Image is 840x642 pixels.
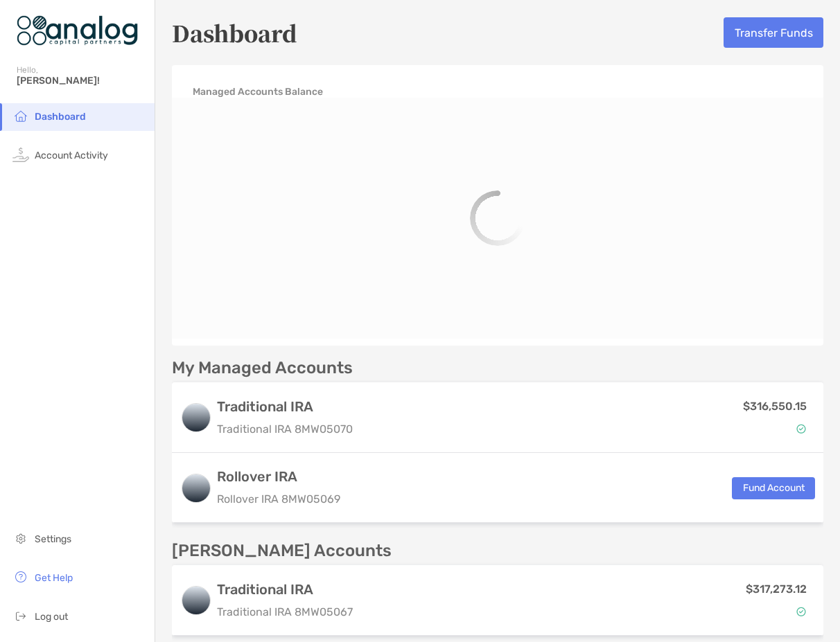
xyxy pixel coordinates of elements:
h3: Traditional IRA [217,398,353,415]
h3: Rollover IRA [217,468,340,485]
button: Transfer Funds [724,17,823,48]
span: Account Activity [35,150,108,161]
p: Traditional IRA 8MW05067 [217,603,353,621]
img: logout icon [12,607,29,624]
button: Fund Account [732,477,815,499]
img: get-help icon [12,569,29,585]
span: Settings [35,533,71,545]
h4: Managed Accounts Balance [193,86,323,98]
p: [PERSON_NAME] Accounts [172,542,392,560]
p: $317,273.12 [746,580,807,598]
img: Account Status icon [796,424,806,434]
img: Zoe Logo [17,6,138,55]
img: Account Status icon [796,607,806,616]
img: logo account [182,404,210,431]
span: Log out [35,611,68,623]
img: activity icon [12,146,29,163]
span: Dashboard [35,111,86,123]
img: settings icon [12,530,29,546]
img: household icon [12,107,29,124]
h5: Dashboard [172,17,297,48]
p: Rollover IRA 8MW05069 [217,490,340,508]
p: Traditional IRA 8MW05070 [217,420,353,438]
p: $316,550.15 [743,398,807,415]
span: Get Help [35,572,73,584]
img: logo account [182,587,210,614]
p: My Managed Accounts [172,359,353,377]
span: [PERSON_NAME]! [17,75,146,87]
img: logo account [182,474,210,502]
h3: Traditional IRA [217,581,353,598]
